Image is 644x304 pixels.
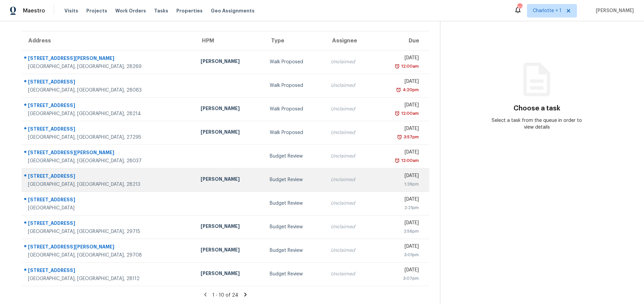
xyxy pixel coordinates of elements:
div: Unclaimed [331,106,369,112]
div: Walk Proposed [270,106,320,112]
span: Tasks [154,8,168,13]
div: [DATE] [379,219,419,228]
div: [STREET_ADDRESS][PERSON_NAME] [28,149,190,158]
span: Geo Assignments [211,7,255,14]
div: Walk Proposed [270,59,320,65]
div: Budget Review [270,271,320,277]
div: [DATE] [379,196,419,204]
img: Overdue Alarm Icon [396,87,401,93]
div: [STREET_ADDRESS] [28,78,190,87]
div: [STREET_ADDRESS] [28,126,190,134]
div: Budget Review [270,176,320,183]
span: Visits [64,7,78,14]
div: [DATE] [379,149,419,157]
div: 2:21pm [379,204,419,211]
div: [STREET_ADDRESS] [28,173,190,181]
div: [STREET_ADDRESS][PERSON_NAME] [28,243,190,252]
span: [PERSON_NAME] [593,7,634,14]
div: Budget Review [270,224,320,230]
div: [DATE] [379,78,419,87]
div: [DATE] [379,125,419,134]
div: Unclaimed [331,59,369,65]
div: Unclaimed [331,129,369,136]
div: [STREET_ADDRESS] [28,196,190,205]
div: [PERSON_NAME] [201,129,259,137]
div: [DATE] [379,55,419,63]
div: [GEOGRAPHIC_DATA], [GEOGRAPHIC_DATA], 29708 [28,252,190,259]
div: Select a task from the queue in order to view details [489,117,585,131]
div: 12:00am [400,157,419,164]
th: HPM [195,31,264,50]
th: Type [264,31,325,50]
div: [GEOGRAPHIC_DATA], [GEOGRAPHIC_DATA], 28112 [28,275,190,282]
div: Unclaimed [331,271,369,277]
div: 3:01pm [379,251,419,258]
div: [GEOGRAPHIC_DATA], [GEOGRAPHIC_DATA], 28214 [28,110,190,117]
div: [PERSON_NAME] [201,223,259,231]
span: Maestro [23,7,45,14]
div: [STREET_ADDRESS] [28,267,190,275]
div: [PERSON_NAME] [201,270,259,278]
div: [GEOGRAPHIC_DATA], [GEOGRAPHIC_DATA], 28037 [28,158,190,164]
div: [DATE] [379,243,419,251]
div: Unclaimed [331,224,369,230]
span: Properties [176,7,203,14]
div: 12:00am [400,63,419,70]
div: [DATE] [379,267,419,275]
div: Budget Review [270,200,320,207]
div: [DATE] [379,172,419,181]
div: 109 [517,4,522,11]
div: [GEOGRAPHIC_DATA], [GEOGRAPHIC_DATA], 27295 [28,134,190,141]
th: Due [374,31,429,50]
div: Walk Proposed [270,82,320,89]
span: Charlotte + 1 [533,7,561,14]
div: 3:57pm [402,134,419,140]
img: Overdue Alarm Icon [397,134,402,140]
img: Overdue Alarm Icon [394,63,400,70]
div: 3:07pm [379,275,419,282]
div: [PERSON_NAME] [201,105,259,113]
div: 12:00am [400,110,419,117]
div: [PERSON_NAME] [201,246,259,255]
div: Unclaimed [331,176,369,183]
img: Overdue Alarm Icon [394,157,400,164]
div: Unclaimed [331,200,369,207]
div: [GEOGRAPHIC_DATA], [GEOGRAPHIC_DATA], 28083 [28,87,190,94]
div: 1:26pm [379,181,419,188]
div: [STREET_ADDRESS] [28,220,190,228]
div: 4:20pm [401,87,419,93]
span: 1 - 10 of 24 [212,293,238,298]
div: Unclaimed [331,247,369,254]
div: [GEOGRAPHIC_DATA], [GEOGRAPHIC_DATA], 28269 [28,63,190,70]
th: Address [22,31,195,50]
div: [GEOGRAPHIC_DATA], [GEOGRAPHIC_DATA], 29715 [28,228,190,235]
img: Overdue Alarm Icon [394,110,400,117]
div: [DATE] [379,102,419,110]
div: [STREET_ADDRESS][PERSON_NAME] [28,55,190,63]
div: 2:56pm [379,228,419,235]
div: Budget Review [270,247,320,254]
div: Walk Proposed [270,129,320,136]
div: Unclaimed [331,153,369,160]
div: [GEOGRAPHIC_DATA] [28,205,190,211]
span: Projects [86,7,107,14]
span: Work Orders [115,7,146,14]
div: [PERSON_NAME] [201,176,259,184]
th: Assignee [325,31,374,50]
div: [PERSON_NAME] [201,58,259,66]
div: [GEOGRAPHIC_DATA], [GEOGRAPHIC_DATA], 28213 [28,181,190,188]
div: [STREET_ADDRESS] [28,102,190,110]
div: Unclaimed [331,82,369,89]
div: Budget Review [270,153,320,160]
h3: Choose a task [514,105,560,112]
